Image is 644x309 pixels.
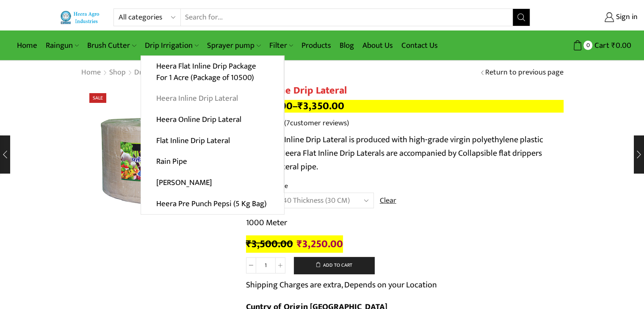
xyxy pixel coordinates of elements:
[513,9,530,26] button: Search button
[265,36,297,55] a: Filter
[294,257,374,274] button: Add to cart
[81,67,181,78] nav: Breadcrumb
[89,93,106,103] span: Sale
[141,56,284,88] a: Heera Flat Inline Drip Package For 1 Acre (Package of 10500)
[298,97,303,115] span: ₹
[611,39,631,52] bdi: 0.00
[298,97,344,115] bdi: 3,350.00
[13,36,41,55] a: Home
[246,85,564,97] h1: Flat Inline Drip Lateral
[297,235,302,253] span: ₹
[141,172,284,193] a: [PERSON_NAME]
[297,36,335,55] a: Products
[614,12,638,23] span: Sign in
[539,38,631,53] a: 0 Cart ₹0.00
[246,235,252,253] span: ₹
[297,235,343,253] bdi: 3,250.00
[141,193,284,214] a: Heera Pre Punch Pepsi (5 Kg Bag)
[109,67,126,78] a: Shop
[335,36,358,55] a: Blog
[592,40,609,51] span: Cart
[41,36,83,55] a: Raingun
[286,117,290,130] span: 7
[181,9,513,26] input: Search for...
[203,36,265,55] a: Sprayer pump
[397,36,442,55] a: Contact Us
[141,109,284,130] a: Heera Online Drip Lateral
[246,100,564,113] p: –
[485,67,564,78] a: Return to previous page
[611,39,616,52] span: ₹
[284,118,349,129] a: (7customer reviews)
[380,196,396,207] a: Clear options
[141,151,284,172] a: Rain Pipe
[358,36,397,55] a: About Us
[256,257,275,273] input: Product quantity
[141,36,203,55] a: Drip Irrigation
[583,41,592,50] span: 0
[246,278,437,292] p: Shipping Charges are extra, Depends on your Location
[81,67,101,78] a: Home
[141,130,284,151] a: Flat Inline Drip Lateral
[134,67,181,78] a: Drip Irrigation
[246,216,564,229] p: 1000 Meter
[246,133,564,174] p: Heera Flat Inline Drip Lateral is produced with high-grade virgin polyethylene plastic granules. ...
[246,235,293,253] bdi: 3,500.00
[141,88,284,109] a: Heera Inline Drip Lateral
[83,36,140,55] a: Brush Cutter
[543,10,638,25] a: Sign in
